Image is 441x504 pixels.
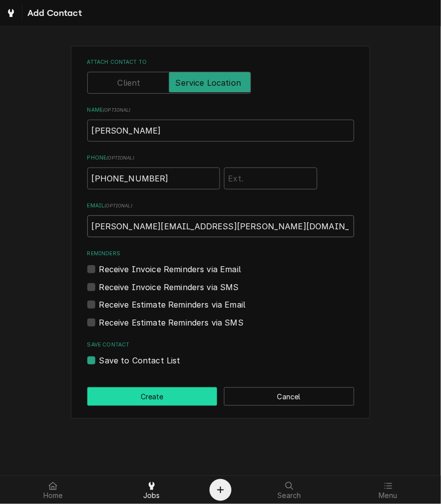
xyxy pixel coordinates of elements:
div: Button Group [87,387,354,406]
a: Search [240,478,338,502]
label: Receive Invoice Reminders via Email [99,263,241,275]
div: Reminders [87,250,354,275]
label: Phone [87,154,354,162]
span: Add Contact [24,6,82,20]
div: Name [87,106,354,142]
label: Save Contact [87,341,354,349]
label: Reminders [87,250,354,258]
span: Search [278,492,301,500]
input: Number [87,168,220,189]
label: Attach contact to [87,58,354,66]
button: Create Object [210,479,231,501]
a: Jobs [103,478,201,502]
a: Go to Jobs [2,4,20,22]
span: ( optional ) [104,203,132,208]
span: Home [43,492,63,500]
div: Ephemeral Contact [87,341,354,366]
div: Contact Edit Form [87,58,354,366]
span: ( optional ) [106,155,134,161]
button: Create [87,387,218,406]
span: Menu [379,492,398,500]
label: Receive Estimate Reminders via Email [99,299,246,311]
label: Name [87,106,354,114]
div: Contact Create/Update [71,46,370,419]
div: Phone [87,154,354,189]
label: Email [87,202,354,210]
input: Ext. [224,168,317,189]
label: Receive Invoice Reminders via SMS [99,281,239,293]
div: Attach contact to [87,58,354,94]
label: Receive Estimate Reminders via SMS [99,317,243,329]
label: Save to Contact List [99,354,181,366]
div: Button Group Row [87,387,354,406]
a: Menu [339,478,437,502]
span: Jobs [143,492,160,500]
span: ( optional ) [103,107,131,113]
div: Email [87,202,354,237]
a: Home [4,478,102,502]
button: Cancel [224,387,354,406]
